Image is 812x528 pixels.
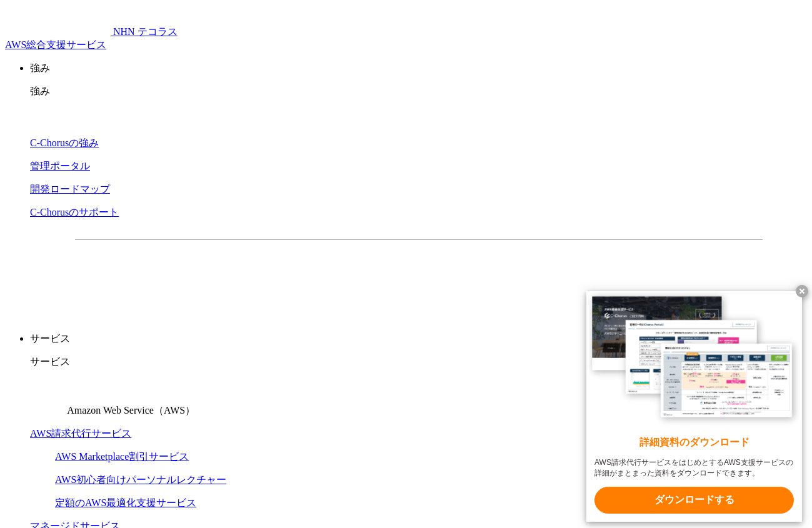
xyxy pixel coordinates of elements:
a: 詳細資料のダウンロード AWS請求代行サービスをはじめとするAWS支援サービスの詳細がまとまった資料をダウンロードできます。 ダウンロードする [586,291,802,522]
img: Amazon Web Service（AWS） [30,379,65,414]
a: AWS総合支援サービス C-Chorus NHN テコラスAWS総合支援サービス [5,26,178,50]
a: AWS初心者向けパーソナルレクチャー [55,474,226,485]
p: サービス [30,332,807,346]
x-t: AWS請求代行サービスをはじめとするAWS支援サービスの詳細がまとまった資料をダウンロードできます。 [594,457,794,479]
a: AWS Marketplace割引サービス [55,451,189,462]
a: 資料を請求する [211,260,413,291]
p: サービス [30,356,807,369]
a: 定額のAWS最適化支援サービス [55,497,196,508]
p: 強み [30,62,807,75]
x-t: 詳細資料のダウンロード [594,436,794,450]
img: AWS総合支援サービス C-Chorus [5,5,111,35]
x-t: ダウンロードする [594,487,794,514]
a: C-Chorusのサポート [30,207,119,217]
a: C-Chorusの強み [30,137,99,148]
a: AWS請求代行サービス [30,428,131,439]
span: Amazon Web Service（AWS） [67,405,195,416]
a: まずは相談する [425,260,626,291]
a: 管理ポータル [30,161,90,171]
a: 開発ロードマップ [30,184,110,194]
p: 強み [30,85,807,98]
